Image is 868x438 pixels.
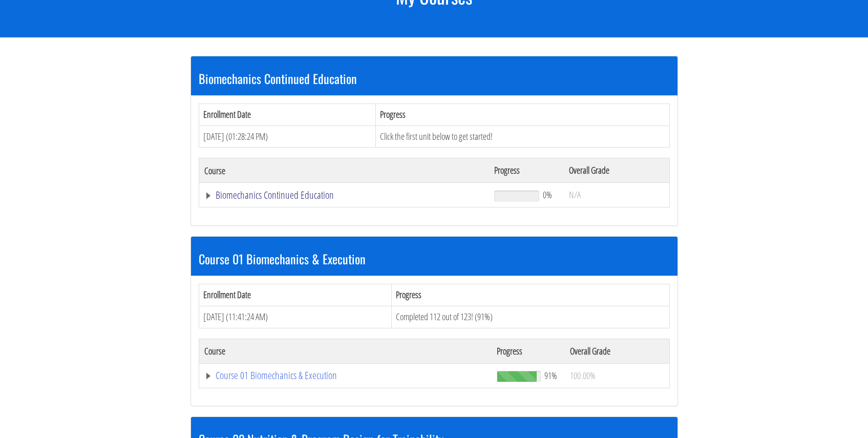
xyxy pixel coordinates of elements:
td: [DATE] (11:41:24 AM) [199,306,392,328]
td: N/A [564,183,669,207]
th: Enrollment Date [199,284,392,306]
th: Progress [392,284,669,306]
td: 100.00% [565,363,669,388]
a: Course 01 Biomechanics & Execution [204,370,487,381]
th: Enrollment Date [199,103,376,126]
td: Completed 112 out of 123! (91%) [392,306,669,328]
th: Progress [489,158,563,183]
th: Progress [492,339,565,363]
th: Course [199,339,492,363]
a: Biomechanics Continued Education [204,190,484,200]
th: Overall Grade [564,158,669,183]
h3: Biomechanics Continued Education [199,72,670,85]
span: 91% [544,370,557,381]
td: Click the first unit below to get started! [376,126,669,148]
th: Progress [376,103,669,126]
td: [DATE] (01:28:24 PM) [199,126,376,148]
span: 0% [543,189,552,200]
th: Overall Grade [565,339,669,363]
h3: Course 01 Biomechanics & Execution [199,252,670,265]
th: Course [199,158,489,183]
